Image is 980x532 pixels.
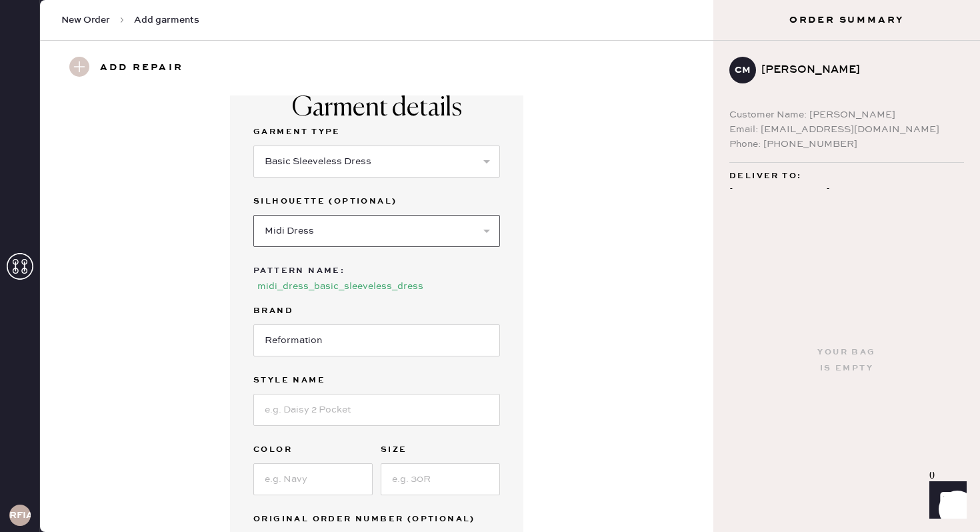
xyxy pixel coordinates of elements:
div: Garment details [292,92,462,124]
span: Deliver to: [729,168,801,184]
h3: RFIA [9,511,31,520]
div: Customer Name: [PERSON_NAME] [729,107,964,122]
div: [PERSON_NAME] [761,62,953,78]
label: Brand [253,303,500,319]
span: New Order [61,13,110,27]
label: Silhouette (optional) [253,194,500,210]
div: Your bag is empty [817,344,875,376]
label: Style name [253,372,500,388]
h3: Add repair [100,57,183,79]
div: Phone: [PHONE_NUMBER] [729,137,964,152]
div: midi_dress_basic_sleeveless_dress [257,279,423,294]
div: [STREET_ADDRESS] [US_STATE] , NY 10011 [729,184,964,218]
label: Garment Type [253,124,500,140]
input: Brand name [253,324,500,356]
label: Color [253,442,373,458]
h3: CM [735,65,751,75]
input: e.g. Daisy 2 Pocket [253,394,500,426]
input: e.g. Navy [253,463,373,495]
div: Email: [EMAIL_ADDRESS][DOMAIN_NAME] [729,122,964,137]
div: Pattern Name : [253,263,345,279]
h3: Order Summary [713,13,980,27]
label: Size [381,442,500,458]
label: Original Order Number (Optional) [253,511,500,527]
iframe: Front Chat [917,472,974,529]
span: Add garments [134,13,199,27]
input: e.g. 30R [381,463,500,495]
